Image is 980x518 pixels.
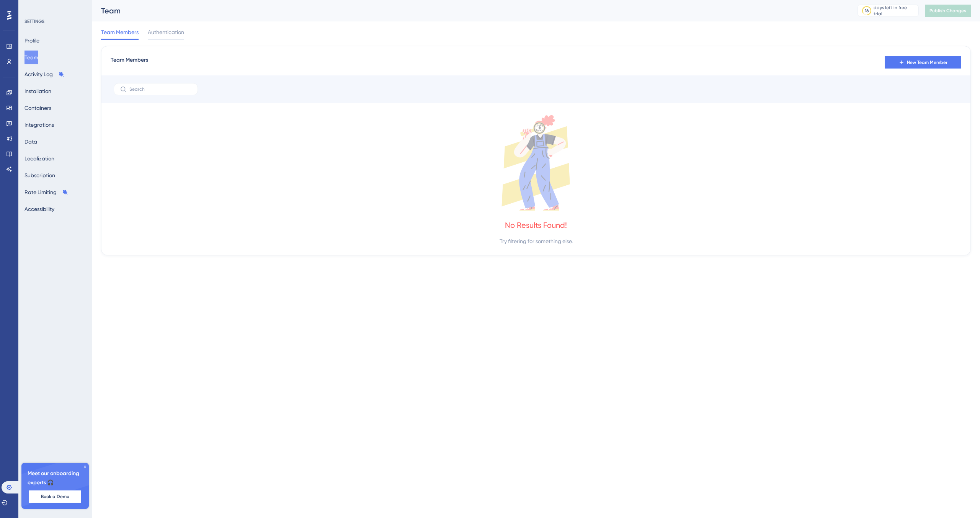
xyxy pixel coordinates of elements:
button: Localization [24,152,54,165]
button: New Team Member [885,56,961,69]
button: Publish Changes [925,5,971,17]
span: Meet our onboarding experts 🎧 [28,469,83,487]
span: Team Members [101,28,139,37]
div: SETTINGS [24,18,87,25]
button: Profile [24,34,39,47]
button: Data [24,135,37,149]
button: Team [24,51,38,64]
button: Integrations [24,118,54,132]
span: Authentication [148,28,184,37]
button: Containers [24,101,51,115]
div: Try filtering for something else. [500,237,573,246]
span: Book a Demo [41,493,69,500]
div: 16 [865,8,869,14]
button: Rate Limiting [24,185,68,199]
span: Publish Changes [929,8,966,14]
input: Search [129,87,191,92]
button: Installation [24,84,51,98]
div: days left in free trial [874,5,916,17]
div: No Results Found! [505,220,567,230]
button: Book a Demo [29,490,81,503]
div: Team [101,5,838,16]
button: Accessibility [24,202,54,216]
button: Activity Log [24,67,64,81]
span: New Team Member [907,59,947,65]
span: Team Members [111,56,148,69]
button: Subscription [24,168,55,182]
